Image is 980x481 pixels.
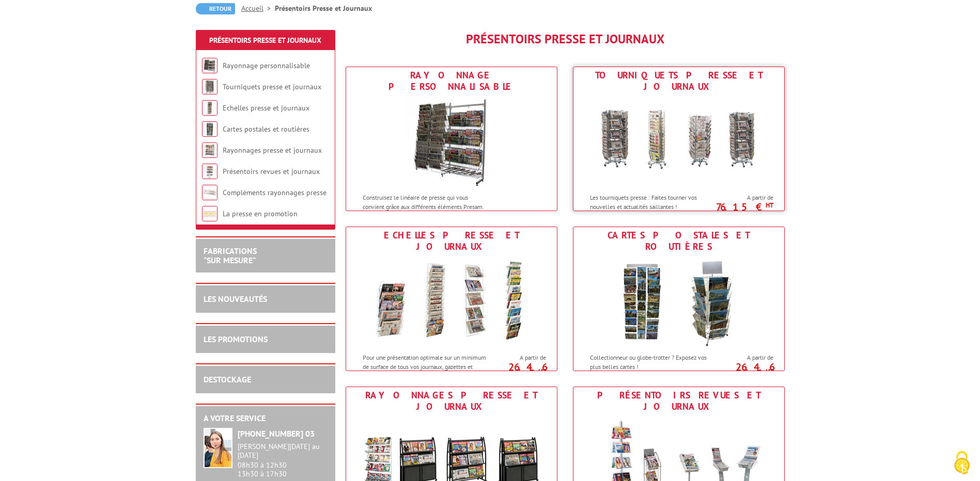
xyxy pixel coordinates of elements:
[766,367,773,376] sup: HT
[204,246,257,265] a: FABRICATIONS"Sur Mesure"
[488,364,546,376] p: 26.46 €
[493,354,546,362] span: A partir de
[202,121,217,137] img: Cartes postales et routières
[405,95,498,188] img: Rayonnage personnalisable
[223,82,321,91] a: Tourniquets presse et journaux
[363,353,491,379] p: Pour une présentation optimale sur un minimum de surface de tous vos journaux, gazettes et hebdos !
[223,167,320,176] a: Présentoirs revues et journaux
[721,354,773,362] span: A partir de
[202,79,217,94] img: Tourniquets presse et journaux
[196,3,235,14] a: Retour
[238,442,328,460] div: [PERSON_NAME][DATE] au [DATE]
[204,414,328,423] h2: A votre service
[583,255,774,348] img: Cartes postales et routières
[346,67,557,211] a: Rayonnage personnalisable Rayonnage personnalisable Construisez le linéaire de presse qui vous co...
[204,334,268,344] a: LES PROMOTIONS
[202,142,217,158] img: Rayonnages presse et journaux
[241,4,275,13] a: Accueil
[346,33,785,46] h1: Présentoirs Presse et Journaux
[576,230,782,252] div: Cartes postales et routières
[204,374,251,384] a: DESTOCKAGE
[349,70,554,92] div: Rayonnage personnalisable
[223,146,322,155] a: Rayonnages presse et journaux
[715,204,773,210] p: 76.15 €
[204,294,267,304] a: LES NOUVEAUTÉS
[238,428,315,439] strong: [PHONE_NUMBER] 03
[949,450,975,476] img: Cookies (fenêtre modale)
[204,428,232,468] img: widget-service.jpg
[576,390,782,412] div: Présentoirs revues et journaux
[223,103,309,113] a: Echelles presse et journaux
[944,446,980,481] button: Cookies (fenêtre modale)
[223,188,326,197] a: Compléments rayonnages presse
[202,185,217,200] img: Compléments rayonnages presse
[346,227,557,371] a: Echelles presse et journaux Echelles presse et journaux Pour une présentation optimale sur un min...
[202,58,217,73] img: Rayonnage personnalisable
[573,67,785,211] a: Tourniquets presse et journaux Tourniquets presse et journaux Les tourniquets presse : Faites tou...
[349,390,554,412] div: Rayonnages presse et journaux
[583,95,774,188] img: Tourniquets presse et journaux
[721,194,773,202] span: A partir de
[223,61,310,70] a: Rayonnage personnalisable
[538,367,546,376] sup: HT
[363,193,491,211] p: Construisez le linéaire de presse qui vous convient grâce aux différents éléments Presam.
[202,206,217,221] img: La presse en promotion
[275,3,372,13] li: Présentoirs Presse et Journaux
[223,124,309,134] a: Cartes postales et routières
[238,442,328,478] div: 08h30 à 12h30 13h30 à 17h30
[202,100,217,116] img: Echelles presse et journaux
[349,230,554,252] div: Echelles presse et journaux
[573,227,785,371] a: Cartes postales et routières Cartes postales et routières Collectionneur ou globe-trotter ? Expos...
[590,353,718,371] p: Collectionneur ou globe-trotter ? Exposez vos plus belles cartes !
[715,364,773,376] p: 26.46 €
[209,36,321,45] a: Présentoirs Presse et Journaux
[356,255,547,348] img: Echelles presse et journaux
[766,201,773,210] sup: HT
[223,209,298,218] a: La presse en promotion
[202,164,217,179] img: Présentoirs revues et journaux
[590,193,718,211] p: Les tourniquets presse : Faites tourner vos nouvelles et actualités saillantes !
[576,70,782,92] div: Tourniquets presse et journaux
